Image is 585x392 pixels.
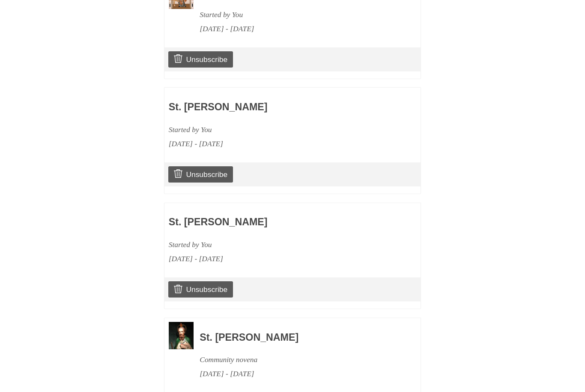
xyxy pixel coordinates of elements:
div: Community novena [200,353,397,367]
a: Unsubscribe [168,281,233,298]
img: Novena image [169,322,194,349]
div: [DATE] - [DATE] [169,252,367,266]
div: [DATE] - [DATE] [200,22,397,36]
h3: St. [PERSON_NAME] [169,217,367,228]
div: Started by You [169,123,367,137]
div: Started by You [169,238,367,252]
a: Unsubscribe [168,51,233,68]
h3: St. [PERSON_NAME] [169,102,367,113]
div: [DATE] - [DATE] [200,367,397,381]
div: Started by You [200,8,397,22]
h3: St. [PERSON_NAME] [200,332,397,343]
div: [DATE] - [DATE] [169,137,367,151]
a: Unsubscribe [168,166,233,183]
